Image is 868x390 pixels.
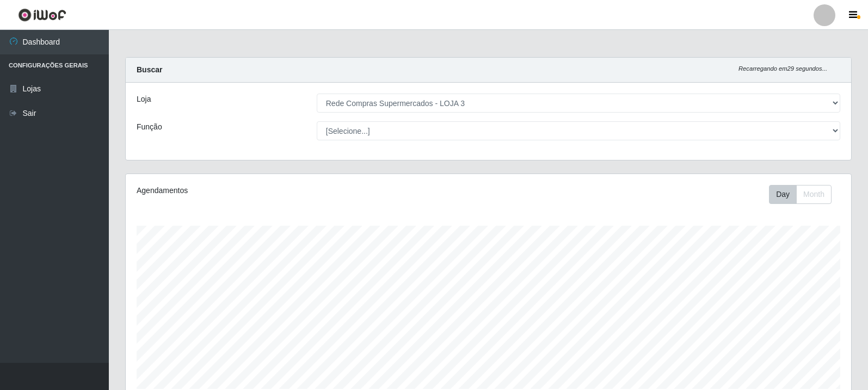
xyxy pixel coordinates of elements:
[137,121,162,133] label: Função
[137,94,151,105] label: Loja
[769,185,832,204] div: First group
[18,8,66,22] img: CoreUI Logo
[796,185,832,204] button: Month
[769,185,840,204] div: Toolbar with button groups
[137,65,162,74] strong: Buscar
[769,185,797,204] button: Day
[738,65,827,72] i: Recarregando em 29 segundos...
[137,185,420,196] div: Agendamentos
